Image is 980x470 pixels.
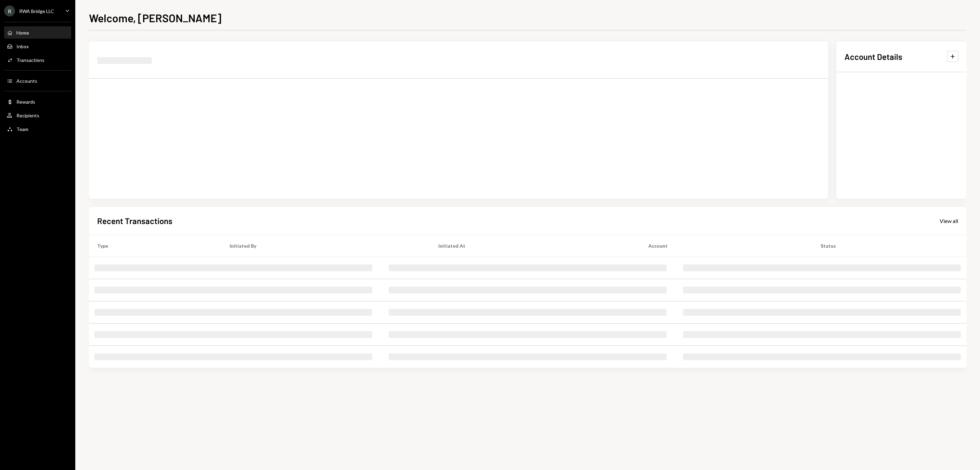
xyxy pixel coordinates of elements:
[640,235,812,257] th: Account
[812,235,966,257] th: Status
[97,215,172,226] h2: Recent Transactions
[89,11,221,25] h1: Welcome, [PERSON_NAME]
[16,30,29,36] div: Home
[221,235,430,257] th: Initiated By
[940,218,958,224] div: View all
[4,75,71,87] a: Accounts
[430,235,640,257] th: Initiated At
[4,26,71,39] a: Home
[19,8,54,14] div: RWA Bridge LLC
[4,5,15,16] div: R
[16,126,28,132] div: Team
[4,54,71,66] a: Transactions
[16,78,37,84] div: Accounts
[16,57,44,63] div: Transactions
[16,99,35,105] div: Rewards
[844,51,902,62] h2: Account Details
[4,95,71,108] a: Rewards
[16,43,29,49] div: Inbox
[4,109,71,121] a: Recipients
[940,217,958,224] a: View all
[4,40,71,52] a: Inbox
[16,113,39,118] div: Recipients
[4,123,71,135] a: Team
[89,235,221,257] th: Type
